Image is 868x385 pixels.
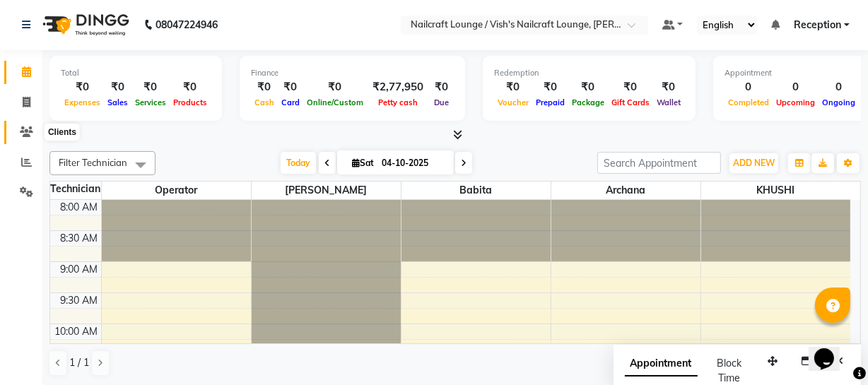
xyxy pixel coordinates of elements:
[809,328,854,371] iframe: chat widget
[131,79,170,95] div: ₹0
[251,67,454,79] div: Finance
[50,182,101,196] div: Technician
[102,182,251,199] span: Operator
[551,182,700,199] span: Archana
[377,153,448,174] input: 2025-10-04
[608,97,653,107] span: Gift Cards
[69,355,89,370] span: 1 / 1
[58,262,101,277] div: 9:00 AM
[252,182,401,199] span: [PERSON_NAME]
[251,79,278,95] div: ₹0
[532,97,568,107] span: Prepaid
[794,18,841,32] span: Reception
[278,97,303,107] span: Card
[156,5,218,45] b: 08047224946
[303,79,367,95] div: ₹0
[653,97,684,107] span: Wallet
[36,5,133,45] img: logo
[61,79,104,95] div: ₹0
[58,231,101,246] div: 8:30 AM
[725,97,773,107] span: Completed
[278,79,303,95] div: ₹0
[568,97,608,107] span: Package
[131,97,170,107] span: Services
[251,97,278,107] span: Cash
[375,97,421,107] span: Petty cash
[52,324,101,339] div: 10:00 AM
[494,67,684,79] div: Redemption
[597,152,721,174] input: Search Appointment
[717,357,741,384] span: Block Time
[653,79,684,95] div: ₹0
[61,97,104,107] span: Expenses
[430,97,452,107] span: Due
[104,97,131,107] span: Sales
[59,157,127,168] span: Filter Technician
[733,158,775,168] span: ADD NEW
[494,97,532,107] span: Voucher
[819,79,859,95] div: 0
[58,293,101,308] div: 9:30 AM
[773,79,819,95] div: 0
[45,124,80,141] div: Clients
[701,182,851,199] span: KHUSHI
[348,158,377,168] span: Sat
[170,97,211,107] span: Products
[367,79,429,95] div: ₹2,77,950
[568,79,608,95] div: ₹0
[281,152,316,174] span: Today
[170,79,211,95] div: ₹0
[303,97,367,107] span: Online/Custom
[725,79,773,95] div: 0
[625,351,698,377] span: Appointment
[608,79,653,95] div: ₹0
[58,200,101,215] div: 8:00 AM
[429,79,454,95] div: ₹0
[104,79,131,95] div: ₹0
[729,153,778,173] button: ADD NEW
[61,67,211,79] div: Total
[494,79,532,95] div: ₹0
[773,97,819,107] span: Upcoming
[401,182,551,199] span: Babita
[532,79,568,95] div: ₹0
[819,97,859,107] span: Ongoing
